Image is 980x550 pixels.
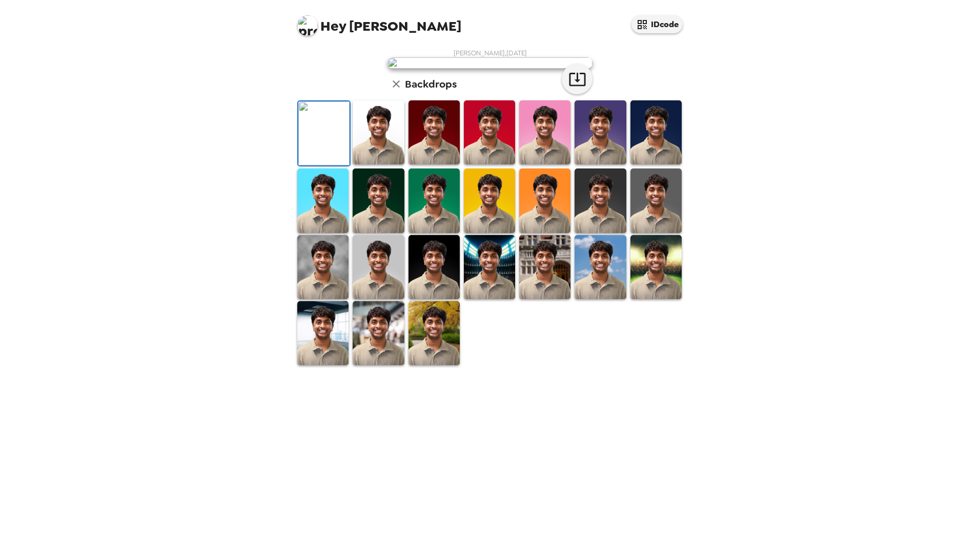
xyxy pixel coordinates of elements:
button: IDcode [631,15,683,33]
h6: Backdrops [405,76,457,92]
img: profile pic [297,15,318,36]
span: Hey [320,17,346,35]
span: [PERSON_NAME] [297,10,461,33]
img: user [387,57,593,69]
img: Original [298,101,350,165]
span: [PERSON_NAME] , [DATE] [454,49,527,57]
